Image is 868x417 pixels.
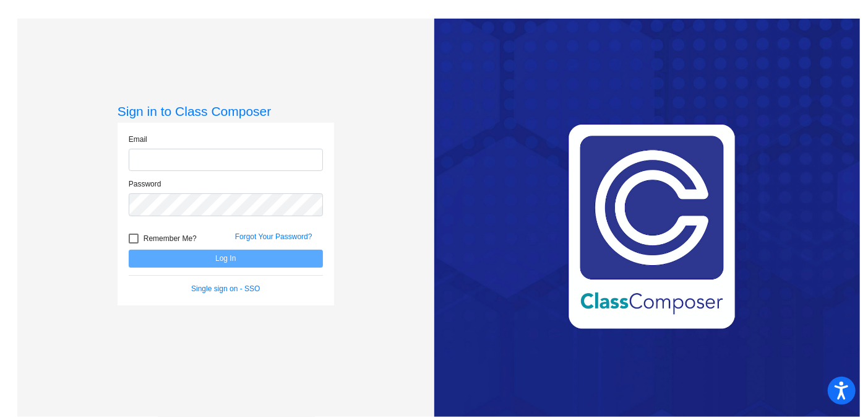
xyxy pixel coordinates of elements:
[129,178,161,190] label: Password
[144,231,197,246] span: Remember Me?
[235,232,312,241] a: Forgot Your Password?
[129,134,147,145] label: Email
[191,284,260,293] a: Single sign on - SSO
[129,250,323,268] button: Log In
[118,103,334,119] h3: Sign in to Class Composer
